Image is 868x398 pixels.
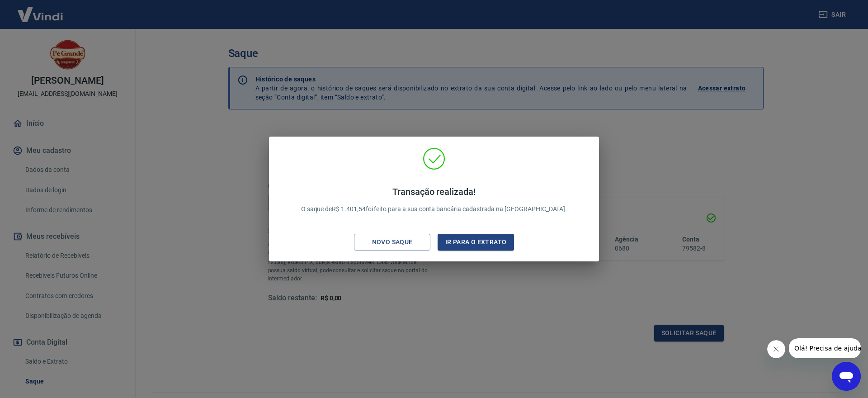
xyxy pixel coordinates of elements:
[301,186,567,197] h4: Transação realizada!
[438,234,514,251] button: Ir para o extrato
[361,237,424,248] div: Novo saque
[789,338,861,358] iframe: Mensagem da empresa
[5,6,76,14] span: Olá! Precisa de ajuda?
[301,186,567,214] p: O saque de R$ 1.401,54 foi feito para a sua conta bancária cadastrada na [GEOGRAPHIC_DATA].
[767,340,785,358] iframe: Fechar mensagem
[832,362,861,391] iframe: Botão para abrir a janela de mensagens
[354,234,430,251] button: Novo saque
